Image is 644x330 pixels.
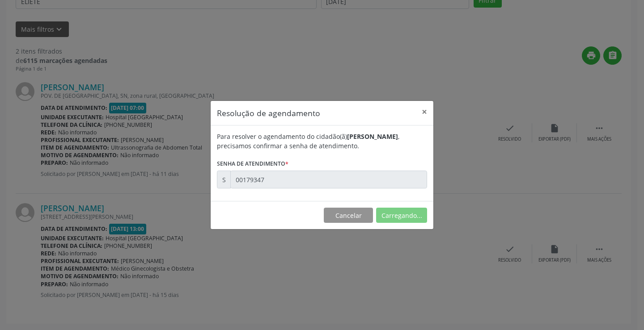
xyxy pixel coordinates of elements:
div: Para resolver o agendamento do cidadão(ã) , precisamos confirmar a senha de atendimento. [217,132,427,150]
button: Close [415,101,433,123]
b: [PERSON_NAME] [347,132,398,141]
h5: Resolução de agendamento [217,107,320,119]
label: Senha de atendimento [217,157,288,171]
div: S [217,171,231,188]
button: Carregando... [376,208,427,223]
button: Cancelar [324,208,373,223]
